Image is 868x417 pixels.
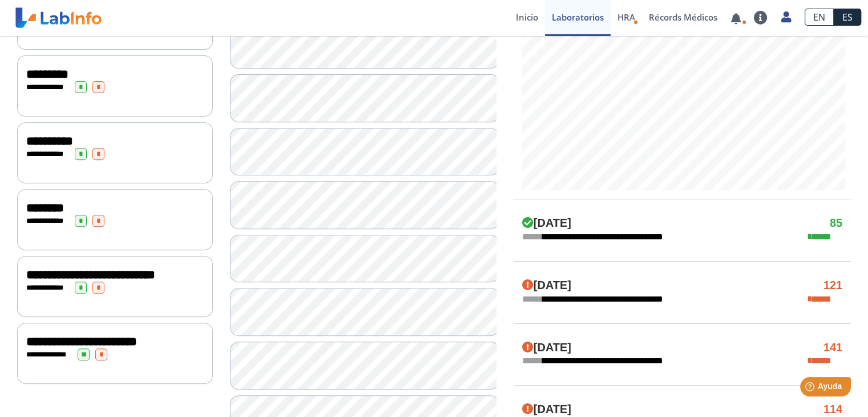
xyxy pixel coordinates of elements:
[522,341,571,355] h4: [DATE]
[522,216,571,230] h4: [DATE]
[823,341,842,355] h4: 141
[830,216,842,230] h4: 85
[805,9,834,26] a: EN
[522,279,571,292] h4: [DATE]
[823,279,842,292] h4: 121
[766,372,855,404] iframe: Help widget launcher
[823,403,842,416] h4: 114
[522,403,571,416] h4: [DATE]
[617,11,635,23] span: HRA
[834,9,861,26] a: ES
